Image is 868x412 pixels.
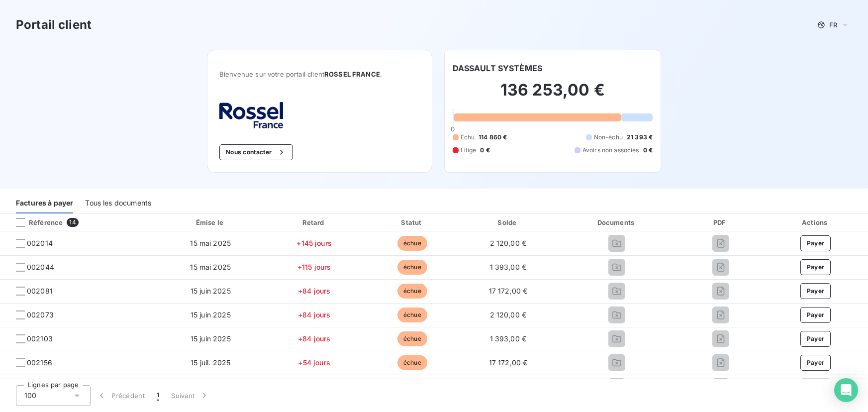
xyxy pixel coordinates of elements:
div: Tous les documents [85,193,151,213]
span: +145 jours [296,239,332,247]
button: Payer [800,331,831,347]
span: 15 mai 2025 [190,263,231,271]
span: 17 172,00 € [489,287,528,295]
span: échue [397,355,427,370]
span: 2 120,00 € [490,239,527,247]
img: Company logo [219,102,283,128]
span: Litige [461,146,477,155]
div: Actions [765,217,866,227]
div: Documents [557,217,676,227]
span: Avoirs non associés [582,146,639,155]
div: PDF [680,217,761,227]
span: 17 172,00 € [489,358,528,367]
button: Payer [800,307,831,323]
span: ROSSEL FRANCE [324,70,380,78]
span: +54 jours [298,358,330,367]
button: Payer [800,283,831,299]
div: Open Intercom Messenger [834,378,858,402]
span: 002081 [27,286,53,296]
span: Échu [461,133,475,142]
span: 1 [157,391,159,401]
span: 1 393,00 € [490,334,527,343]
span: +84 jours [298,287,330,295]
h2: 136 253,00 € [453,80,653,110]
span: 15 juil. 2025 [191,358,230,367]
div: Solde [463,217,553,227]
h3: Portail client [16,16,92,34]
span: Bienvenue sur votre portail client . [219,70,420,78]
button: Payer [800,355,831,371]
span: échue [397,284,427,299]
span: 002103 [27,334,53,344]
span: FR [829,21,837,29]
span: 002156 [27,358,52,368]
span: 2 120,00 € [490,310,527,319]
span: 002044 [27,262,54,272]
button: 1 [151,385,165,406]
span: 21 393 € [627,133,653,142]
span: 100 [24,391,36,401]
div: Factures à payer [16,193,73,213]
button: Précédent [91,385,151,406]
span: Non-échu [594,133,623,142]
button: Suivant [165,385,215,406]
button: Nous contacter [219,144,293,160]
span: échue [397,331,427,346]
div: Émise le [159,217,263,227]
span: échue [397,308,427,322]
span: échue [397,260,427,275]
span: +84 jours [298,310,330,319]
div: Retard [267,217,362,227]
span: 15 juin 2025 [191,334,231,343]
span: 0 [451,125,455,133]
span: 114 860 € [479,133,507,142]
span: 002073 [27,310,54,320]
span: 15 juin 2025 [191,287,231,295]
button: Payer [800,259,831,275]
span: +115 jours [297,263,331,271]
div: Référence [8,218,63,227]
span: 002014 [27,238,53,248]
span: +84 jours [298,334,330,343]
button: Payer [800,235,831,251]
div: Statut [366,217,459,227]
span: 1 393,00 € [490,263,527,271]
span: échue [397,236,427,251]
span: 15 mai 2025 [190,239,231,247]
span: 15 juin 2025 [191,310,231,319]
h6: DASSAULT SYSTÈMES [453,62,543,74]
span: 14 [67,218,78,227]
span: 0 € [643,146,653,155]
span: 0 € [480,146,489,155]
